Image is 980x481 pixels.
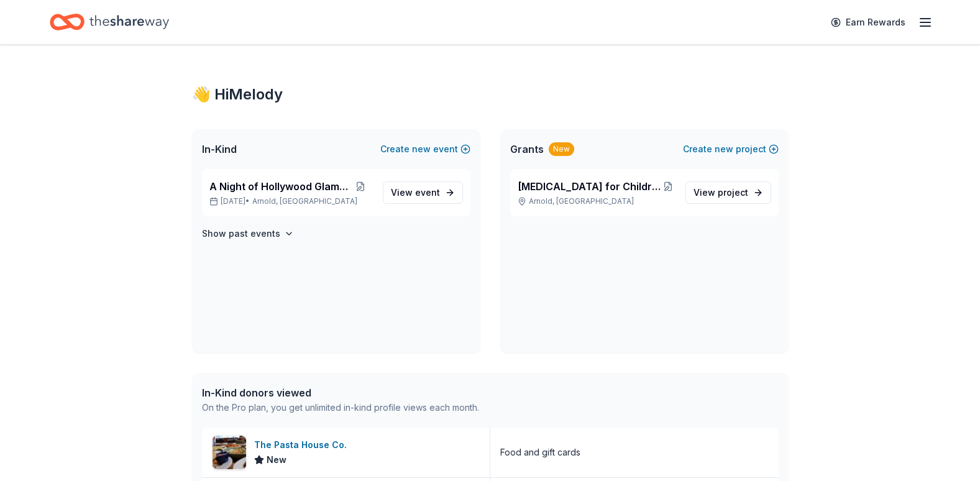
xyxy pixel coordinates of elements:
[50,7,169,37] a: Home
[202,385,479,400] div: In-Kind donors viewed
[267,452,286,467] span: New
[518,196,675,206] p: Arnold, [GEOGRAPHIC_DATA]
[380,142,470,157] button: Createnewevent
[685,181,771,204] a: View project
[415,187,440,198] span: event
[192,85,789,104] div: 👋 Hi Melody
[213,436,246,469] img: Image for The Pasta House Co.
[823,11,913,34] a: Earn Rewards
[202,226,280,241] h4: Show past events
[254,437,352,452] div: The Pasta House Co.
[202,142,237,157] span: In-Kind
[209,196,373,206] p: [DATE] •
[694,185,748,200] span: View
[202,400,479,415] div: On the Pro plan, you get unlimited in-kind profile views each month.
[510,142,544,157] span: Grants
[383,181,463,204] a: View event
[252,196,357,206] span: Arnold, [GEOGRAPHIC_DATA]
[549,142,574,156] div: New
[718,187,748,198] span: project
[209,179,349,194] span: A Night of Hollywood Glamour
[518,179,662,194] span: [MEDICAL_DATA] for Children with [MEDICAL_DATA]
[391,185,440,200] span: View
[715,142,733,157] span: new
[412,142,431,157] span: new
[202,226,294,241] button: Show past events
[683,142,779,157] button: Createnewproject
[500,445,580,460] div: Food and gift cards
